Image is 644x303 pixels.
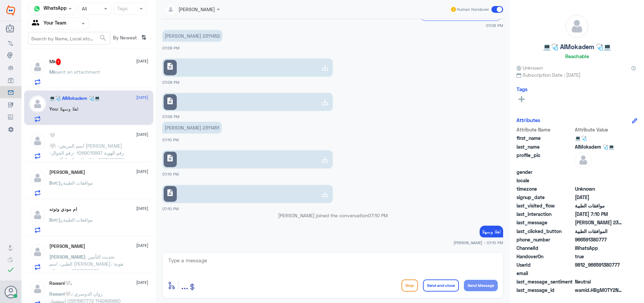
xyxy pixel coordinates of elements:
span: last_message_sentiment [517,278,574,285]
span: true [575,253,624,260]
button: Send Message [464,280,498,291]
span: description [166,154,174,162]
button: ... [181,278,188,293]
span: last_message [517,219,574,226]
span: wamid.HBgMOTY2NTkxMzgwNzc3FQIAEhggQUNFMDkzODNCODdCQzI4RTRBOEY1QzNCQTVGMkNGNDYA [575,287,624,294]
h5: 💻🩺 AlMokadem 🩺💻 [49,96,100,101]
span: 07:10 PM [162,138,179,142]
span: last_message_id [517,287,574,294]
span: description [166,62,174,70]
h6: Attributes [517,117,540,123]
img: defaultAdmin.png [29,96,46,112]
img: defaultAdmin.png [29,280,46,297]
span: 07:10 PM [162,172,179,176]
button: Avatar [4,286,17,298]
span: Bot [49,180,57,186]
span: Unknown [575,185,624,192]
span: 07:10 PM [162,206,179,211]
span: last_name [517,143,574,150]
a: description [162,93,333,111]
span: email [517,270,574,277]
h5: ام مودي وتوته [49,206,77,212]
span: [DATE] [136,242,148,249]
i: ⇅ [141,32,147,43]
span: last_visited_flow [517,202,574,209]
span: null [575,168,624,176]
span: Attribute Value [575,126,624,133]
span: Bot [49,217,57,223]
div: Tags [116,5,128,13]
img: defaultAdmin.png [566,15,588,38]
span: [DATE] [136,94,148,101]
h5: Abdulaziz Alshaye [49,169,85,175]
span: [DATE] [136,58,148,64]
img: yourTeam.svg [32,18,42,29]
span: موافقات الطبية [575,202,624,209]
img: defaultAdmin.png [29,169,46,186]
img: defaultAdmin.png [575,152,592,168]
span: description [166,97,174,105]
img: Widebot Logo [6,5,15,16]
span: By Newest [110,32,139,45]
span: [DATE] [136,131,148,138]
span: 07:09 PM [162,80,179,84]
a: description [162,185,333,203]
span: last_interaction [517,211,574,218]
span: 0 [575,278,624,285]
h5: 💻🩺 AlMokadem 🩺💻 [543,43,611,51]
span: signup_date [517,194,574,201]
input: Search by Name, Local etc… [29,32,110,44]
span: UserId [517,261,574,268]
span: 2 [575,244,624,252]
img: defaultAdmin.png [29,59,46,75]
span: : اهلا وسهلا [57,106,78,112]
img: whatsapp.png [32,4,42,14]
span: first_name [517,135,574,142]
span: 966591380777 [575,236,624,243]
span: null [575,270,624,277]
span: locale [517,177,574,184]
span: الموافقات الطبية [575,228,624,235]
span: ... [181,279,188,291]
p: [PERSON_NAME] joined the conversation [162,212,503,219]
span: : تحديث التأمين الطبي، اسم [PERSON_NAME]، هوية: 1063980963, رقم جوال: 0565155657 [49,254,123,281]
span: : -اسم المريض [PERSON_NAME] -رقم الهوية 1069015897 -رقم الجوال 0532456771 ما المطلوب؟ - التأكد من... [49,143,124,170]
span: 2025-09-27T16:08:32.21Z [575,194,624,201]
span: Attribute Name [517,126,574,133]
span: سفيان محمد المقدم 2311451 [575,219,624,226]
span: 07:09 PM [486,23,503,28]
span: gender [517,168,574,176]
a: description [162,59,333,77]
span: Rawani🤍. [49,291,72,297]
span: ChannelId [517,244,574,252]
span: Mk [49,69,56,75]
span: 🤍 [49,143,55,149]
span: [PERSON_NAME] [49,254,85,260]
a: description [162,150,333,168]
span: [PERSON_NAME] - 07:10 PM [453,240,503,245]
span: Subscription Date : [DATE] [517,71,637,78]
span: HandoverOn [517,253,574,260]
span: You [49,106,57,112]
button: search [99,33,107,44]
span: : موافقات الطبية [57,217,93,223]
p: 27/9/2025, 7:09 PM [162,30,222,42]
span: 07:09 PM [162,114,179,119]
span: 2025-09-27T16:10:25.055Z [575,211,624,218]
span: description [166,189,174,197]
span: Human Handover [457,6,489,12]
i: check [7,266,15,274]
span: profile_pic [517,152,574,167]
h5: Mk [49,59,61,65]
span: sent an attachment [56,69,100,75]
span: [DATE] [136,279,148,286]
span: Unknown [517,64,543,71]
span: 💻🩺 [575,135,624,142]
span: 9812_966591380777 [575,261,624,268]
span: last_clicked_button [517,228,574,235]
button: Drop [401,279,418,292]
img: defaultAdmin.png [29,243,46,260]
span: timezone [517,185,574,192]
img: defaultAdmin.png [29,132,46,149]
h6: Tags [517,86,528,92]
